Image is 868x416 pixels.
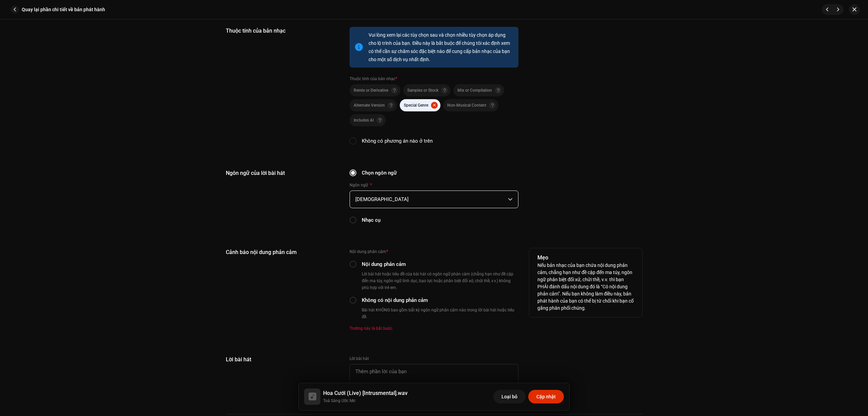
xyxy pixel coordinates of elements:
span: Non-Musical Content [447,103,486,108]
h5: Thuộc tính của bản nhạc [226,27,339,35]
h5: Cảnh báo nội dung phản cảm [226,248,339,256]
label: Không có phương án nào ở trên [362,137,433,145]
span: Special Genre [404,103,428,108]
p: Nếu bản nhạc của bạn chứa nội dung phản cảm, chẳng hạn như đề cập đến ma túy, ngôn ngữ phân biệt ... [537,262,634,312]
label: Nội dung phản cảm [362,260,406,268]
span: Includes AI [354,118,374,123]
span: Vietnamese [355,191,508,208]
h5: Lời bài hát [226,356,339,364]
span: Samples or Stock [407,88,438,93]
button: Cập nhật [528,390,564,403]
label: Lời bài hát [350,356,369,361]
p-togglebutton: Samples or Stock [403,84,451,96]
p-togglebutton: Special Genre [400,99,440,111]
div: dropdown trigger [508,191,513,208]
h5: Ngôn ngữ của lời bài hát [226,169,339,177]
span: Alternate Version [354,103,385,108]
button: Loại bỏ [493,390,526,403]
p-togglebutton: Remix or Derivative [350,84,400,96]
small: Nội dung phản cảm [350,248,386,255]
span: Loại bỏ [501,390,517,403]
label: Ngôn ngữ [350,182,372,188]
label: Nhạc cụ [362,216,380,224]
span: Remix or Derivative [354,88,388,93]
span: Mix or Compilation [457,88,492,93]
label: Không có nội dung phản cảm [362,296,428,304]
h5: Hoa Cưới (Live) [Intrusmental].wav [323,389,408,397]
p-togglebutton: Mix or Compilation [453,84,504,96]
small: Bài hát KHÔNG bao gồm bất kỳ ngôn ngữ phản cảm nào trong lời bài hát hoặc tiêu đề. [360,307,518,320]
label: Chọn ngôn ngữ [362,169,397,177]
div: Vui lòng xem lại các tùy chọn sau và chọn nhiều tùy chọn áp dụng cho lộ trình của bạn. Điều này l... [369,31,513,64]
span: Cập nhật [536,390,556,403]
p-togglebutton: Non-Musical Content [443,99,498,111]
label: Thuộc tính của bản nhạc [350,76,397,82]
small: Hoa Cưới (Live) [Intrusmental].wav [323,397,408,404]
h5: Mẹo [537,254,634,262]
small: Lời bài hát hoặc tiêu đề của bài hát có ngôn ngữ phản cảm (chẳng hạn như đề cập đến ma túy, ngôn ... [360,271,518,291]
span: Trường này là bắt buộc. [350,326,518,331]
p-togglebutton: Alternate Version [350,99,397,111]
p-togglebutton: Includes AI [350,114,386,126]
